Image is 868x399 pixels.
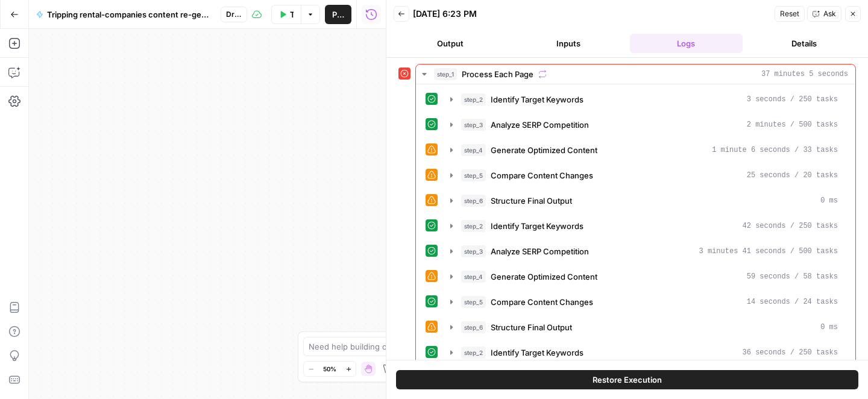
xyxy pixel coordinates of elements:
span: 50% [323,364,336,374]
span: Analyze SERP Competition [491,119,589,131]
button: Inputs [512,34,625,53]
span: Structure Final Output [491,195,572,207]
span: 3 seconds / 250 tasks [747,94,838,105]
button: 3 minutes 41 seconds / 500 tasks [443,242,845,261]
button: Details [747,34,861,53]
span: Analyze SERP Competition [491,245,589,257]
button: Logs [630,34,743,53]
button: 2 minutes / 500 tasks [443,115,845,134]
span: Structure Final Output [491,321,572,333]
button: Output [394,34,507,53]
span: 1 minute 6 seconds / 33 tasks [712,145,838,156]
span: Generate Optimized Content [491,144,597,156]
span: step_3 [461,119,486,131]
span: 0 ms [820,195,838,206]
span: step_1 [434,68,457,80]
span: Identify Target Keywords [491,93,583,105]
span: Reset [780,8,799,19]
button: 14 seconds / 24 tasks [443,292,845,312]
span: Process Each Page [462,68,533,80]
span: Generate Optimized Content [491,271,597,283]
button: Publish [325,5,351,24]
button: Restore Execution [396,370,858,389]
span: Compare Content Changes [491,169,593,181]
span: 36 seconds / 250 tasks [743,347,838,358]
span: Identify Target Keywords [491,347,583,359]
span: 59 seconds / 58 tasks [747,271,838,282]
button: 25 seconds / 20 tasks [443,166,845,185]
button: Test Workflow [271,5,301,24]
button: 0 ms [443,318,845,337]
span: Draft [226,9,242,20]
span: 0 ms [820,322,838,333]
button: 36 seconds / 250 tasks [443,343,845,362]
button: 1 minute 6 seconds / 33 tasks [443,140,845,160]
span: step_2 [461,93,486,105]
button: 59 seconds / 58 tasks [443,267,845,286]
span: step_6 [461,321,486,333]
span: step_5 [461,296,486,308]
span: Restore Execution [593,374,662,386]
span: step_4 [461,144,486,156]
span: step_2 [461,347,486,359]
span: Test Workflow [290,8,294,20]
span: step_3 [461,245,486,257]
span: Compare Content Changes [491,296,593,308]
span: step_6 [461,195,486,207]
span: 37 minutes 5 seconds [761,69,848,80]
span: 2 minutes / 500 tasks [747,119,838,130]
span: step_5 [461,169,486,181]
span: Ask [823,8,836,19]
button: Reset [775,6,805,22]
span: Tripping rental-companies content re-generation [47,8,211,20]
button: 37 minutes 5 seconds [416,64,855,84]
span: 42 seconds / 250 tasks [743,221,838,231]
button: 42 seconds / 250 tasks [443,216,845,236]
button: 0 ms [443,191,845,210]
span: Publish [332,8,344,20]
span: step_2 [461,220,486,232]
span: step_4 [461,271,486,283]
button: Tripping rental-companies content re-generation [29,5,218,24]
span: 3 minutes 41 seconds / 500 tasks [699,246,838,257]
span: 25 seconds / 20 tasks [747,170,838,181]
button: 3 seconds / 250 tasks [443,90,845,109]
span: 14 seconds / 24 tasks [747,297,838,307]
button: Ask [807,6,841,22]
span: Identify Target Keywords [491,220,583,232]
